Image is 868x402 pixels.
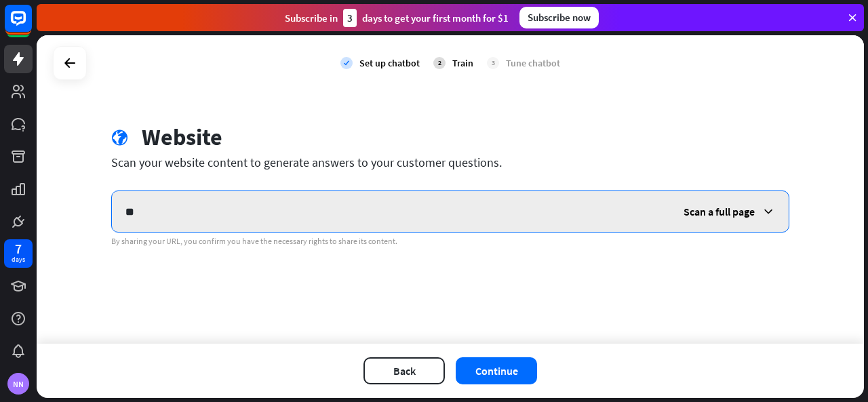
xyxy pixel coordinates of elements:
[7,373,29,395] div: NN
[111,129,128,146] i: globe
[452,57,473,69] div: Train
[111,155,789,170] div: Scan your website content to generate answers to your customer questions.
[11,5,52,46] button: Open LiveChat chat widget
[285,9,509,27] div: Subscribe in days to get your first month for $1
[12,255,25,264] div: days
[343,9,357,27] div: 3
[684,205,755,218] span: Scan a full page
[340,57,353,69] i: check
[111,236,789,247] div: By sharing your URL, you confirm you have the necessary rights to share its content.
[519,7,599,28] div: Subscribe now
[433,57,446,69] div: 2
[359,57,420,69] div: Set up chatbot
[4,239,33,268] a: 7 days
[142,123,222,151] div: Website
[506,57,560,69] div: Tune chatbot
[456,357,537,384] button: Continue
[487,57,499,69] div: 3
[15,243,22,255] div: 7
[363,357,445,384] button: Back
